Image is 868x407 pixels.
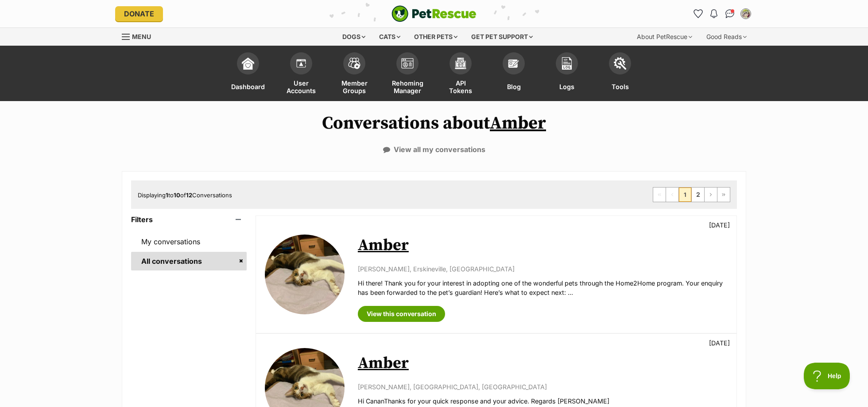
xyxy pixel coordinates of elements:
[408,28,464,46] div: Other pets
[115,6,163,21] a: Donate
[612,79,629,94] span: Tools
[132,33,151,40] span: Menu
[666,188,678,202] span: Previous page
[653,188,666,202] span: First page
[725,9,735,18] img: chat-41dd97257d64d25036548639549fe6c8038ab92f7586957e7f3b1b290dea8141.svg
[631,28,698,46] div: About PetRescue
[679,188,691,202] span: Page 1
[507,79,521,94] span: Blog
[540,48,593,101] a: Logs
[373,28,407,46] div: Cats
[561,57,573,70] img: logs-icon-5bf4c29380941ae54b88474b1138927238aebebbc450bc62c8517511492d5a22.svg
[614,57,626,70] img: tools-icon-677f8b7d46040df57c17cb185196fc8e01b2b03676c49af7ba82c462532e62ee.svg
[804,363,850,389] iframe: Help Scout Beacon - Open
[717,188,730,202] a: Last page
[131,215,247,223] header: Filters
[122,28,157,44] a: Menu
[700,28,753,46] div: Good Reads
[710,9,717,18] img: notifications-46538b983faf8c2785f20acdc204bb7945ddae34d4c08c2a6579f10ce5e182be.svg
[358,264,728,274] p: [PERSON_NAME], Erskineville, [GEOGRAPHIC_DATA]
[138,192,232,199] span: Displaying to of Conversations
[358,306,445,322] a: View this conversation
[381,48,434,101] a: Rehoming Manager
[328,48,381,101] a: Member Groups
[186,192,192,199] strong: 12
[265,235,345,314] img: Amber
[242,57,254,70] img: dashboard-icon-eb2f2d2d3e046f16d808141f083e7271f6b2e854fb5c12c21221c1fb7104beca.svg
[401,58,414,69] img: group-profile-icon-3fa3cf56718a62981997c0bc7e787c4b2cf8bcc04b72c1350f741eb67cf2f40e.svg
[174,192,180,199] strong: 10
[131,252,247,270] a: All conversations
[723,7,737,21] a: Conversations
[392,79,423,94] span: Rehoming Manager
[336,28,372,46] div: Dogs
[705,188,717,202] a: Next page
[707,7,721,21] button: Notifications
[445,79,476,94] span: API Tokens
[508,57,520,70] img: blogs-icon-e71fceff818bbaa76155c998696f2ea9b8fc06abc828b24f45ee82a475c2fd99.svg
[358,278,728,297] p: Hi there! Thank you for your interest in adopting one of the wonderful pets through the Home2Home...
[653,187,730,202] nav: Pagination
[691,7,753,21] ul: Account quick links
[593,48,647,101] a: Tools
[391,5,477,22] a: PetRescue
[358,382,728,391] p: [PERSON_NAME], [GEOGRAPHIC_DATA], [GEOGRAPHIC_DATA]
[231,79,265,94] span: Dashboard
[275,48,328,101] a: User Accounts
[487,48,540,101] a: Blog
[348,58,360,69] img: team-members-icon-5396bd8760b3fe7c0b43da4ab00e1e3bb1a5d9ba89233759b79545d2d3fc5d0d.svg
[434,48,487,101] a: API Tokens
[454,57,467,70] img: api-icon-849e3a9e6f871e3acf1f60245d25b4cd0aad652aa5f5372336901a6a67317bd8.svg
[741,9,750,18] img: Bryony Copeland profile pic
[692,188,704,202] a: Page 2
[391,5,477,22] img: logo-cat-932fe2b9b8326f06289b0f2fb663e598f794de774fb13d1741a6617ecf9a85b4.svg
[490,112,546,134] a: Amber
[739,7,753,21] button: My account
[465,28,539,46] div: Get pet support
[166,192,168,199] strong: 1
[295,57,307,70] img: members-icon-d6bcda0bfb97e5ba05b48644448dc2971f67d37433e5abca221da40c41542bd5.svg
[131,232,247,251] a: My conversations
[559,79,574,94] span: Logs
[383,145,485,153] a: View all my conversations
[339,79,370,94] span: Member Groups
[221,48,275,101] a: Dashboard
[709,338,730,348] p: [DATE]
[709,220,730,230] p: [DATE]
[691,7,705,21] a: Favourites
[286,79,317,94] span: User Accounts
[358,396,728,406] p: Hi CananThanks for your quick response and your advice. Regards [PERSON_NAME]
[358,353,409,373] a: Amber
[358,235,409,255] a: Amber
